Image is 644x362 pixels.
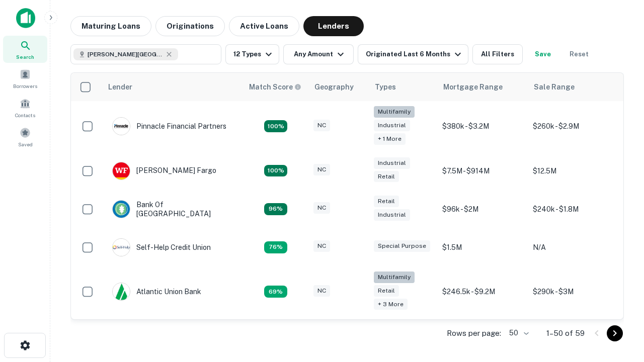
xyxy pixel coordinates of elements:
div: Special Purpose [374,240,430,252]
div: Geography [314,81,354,93]
td: $380k - $3.2M [437,101,528,152]
a: Saved [3,123,47,150]
td: $7.5M - $914M [437,152,528,190]
div: Multifamily [374,271,415,283]
img: picture [113,201,130,218]
div: + 1 more [374,133,406,145]
button: Go to next page [607,325,623,341]
button: All Filters [472,44,523,64]
td: $246.5k - $9.2M [437,266,528,317]
td: $290k - $3M [528,266,618,317]
button: Active Loans [229,16,299,36]
div: NC [313,240,330,252]
div: Industrial [374,157,410,169]
img: picture [113,239,130,256]
td: $240k - $1.8M [528,190,618,228]
div: NC [313,164,330,175]
div: 50 [505,326,530,340]
div: Originated Last 6 Months [366,48,464,60]
p: 1–50 of 59 [546,327,585,339]
button: Originated Last 6 Months [358,44,468,64]
th: Capitalize uses an advanced AI algorithm to match your search with the best lender. The match sco... [243,73,308,101]
div: Multifamily [374,106,415,118]
div: [PERSON_NAME] Fargo [112,162,216,180]
div: Matching Properties: 11, hasApolloMatch: undefined [264,241,287,253]
div: Types [375,81,396,93]
th: Types [369,73,437,101]
div: + 3 more [374,299,408,310]
div: Capitalize uses an advanced AI algorithm to match your search with the best lender. The match sco... [249,81,301,93]
th: Mortgage Range [437,73,528,101]
p: Rows per page: [447,327,501,339]
div: Bank Of [GEOGRAPHIC_DATA] [112,200,233,218]
div: Matching Properties: 14, hasApolloMatch: undefined [264,203,287,215]
div: Industrial [374,209,410,221]
img: picture [113,283,130,300]
button: Reset [563,44,595,64]
img: picture [113,162,130,179]
div: Retail [374,171,399,183]
td: $12.5M [528,152,618,190]
div: NC [313,202,330,214]
span: Saved [18,140,33,148]
button: Originations [155,16,225,36]
div: Matching Properties: 26, hasApolloMatch: undefined [264,120,287,132]
div: Atlantic Union Bank [112,283,201,301]
span: Search [16,53,34,61]
button: Maturing Loans [70,16,151,36]
div: NC [313,120,330,131]
div: Retail [374,196,399,207]
div: Lender [108,81,132,93]
button: Save your search to get updates of matches that match your search criteria. [527,44,559,64]
div: Sale Range [534,81,575,93]
a: Search [3,36,47,63]
th: Sale Range [528,73,618,101]
div: Matching Properties: 10, hasApolloMatch: undefined [264,286,287,298]
img: picture [113,118,130,135]
td: $96k - $2M [437,190,528,228]
a: Contacts [3,94,47,121]
span: Borrowers [13,82,37,90]
td: $260k - $2.9M [528,101,618,152]
button: Lenders [303,16,364,36]
td: $1.5M [437,228,528,266]
a: Borrowers [3,65,47,92]
th: Lender [102,73,243,101]
div: Matching Properties: 15, hasApolloMatch: undefined [264,165,287,177]
iframe: Chat Widget [594,282,644,330]
button: Any Amount [283,44,354,64]
div: Retail [374,285,399,297]
div: Mortgage Range [443,81,503,93]
div: Pinnacle Financial Partners [112,117,226,135]
div: Industrial [374,120,410,131]
td: N/A [528,228,618,266]
th: Geography [308,73,369,101]
span: Contacts [15,111,35,119]
h6: Match Score [249,81,299,93]
button: 12 Types [225,44,279,64]
div: Self-help Credit Union [112,238,211,256]
div: NC [313,285,330,297]
span: [PERSON_NAME][GEOGRAPHIC_DATA], [GEOGRAPHIC_DATA] [88,50,163,59]
img: capitalize-icon.png [16,8,35,28]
